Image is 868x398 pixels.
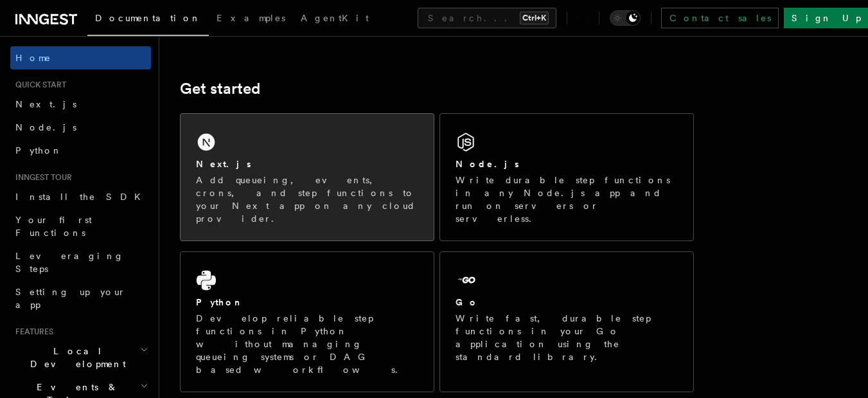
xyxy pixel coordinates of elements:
[418,8,556,28] button: Search...Ctrl+K
[10,339,151,375] button: Local Development
[87,4,209,36] a: Documentation
[95,13,201,23] span: Documentation
[520,12,549,24] kbd: Ctrl+K
[10,172,72,183] span: Inngest tour
[15,99,76,109] span: Next.js
[10,280,151,316] a: Setting up your app
[180,80,260,98] a: Get started
[217,13,285,23] span: Examples
[10,116,151,139] a: Node.js
[10,185,151,208] a: Install the SDK
[196,312,418,376] p: Develop reliable step functions in Python without managing queueing systems or DAG based workflows.
[10,327,53,337] span: Features
[10,244,151,280] a: Leveraging Steps
[10,208,151,244] a: Your first Functions
[10,93,151,116] a: Next.js
[301,13,369,23] span: AgentKit
[610,10,641,26] button: Toggle dark mode
[456,174,678,225] p: Write durable step functions in any Node.js app and run on servers or serverless.
[15,215,92,238] span: Your first Functions
[661,8,779,28] a: Contact sales
[209,4,293,35] a: Examples
[456,296,479,309] h2: Go
[10,345,140,370] span: Local Development
[180,251,434,392] a: PythonDevelop reliable step functions in Python without managing queueing systems or DAG based wo...
[439,251,694,392] a: GoWrite fast, durable step functions in your Go application using the standard library.
[15,51,51,64] span: Home
[10,80,66,90] span: Quick start
[456,158,519,170] h2: Node.js
[10,139,151,162] a: Python
[196,174,418,225] p: Add queueing, events, crons, and step functions to your Next app on any cloud provider.
[196,158,251,170] h2: Next.js
[456,312,678,363] p: Write fast, durable step functions in your Go application using the standard library.
[439,113,694,241] a: Node.jsWrite durable step functions in any Node.js app and run on servers or serverless.
[15,192,148,202] span: Install the SDK
[10,46,151,69] a: Home
[15,251,124,274] span: Leveraging Steps
[15,287,126,310] span: Setting up your app
[180,113,434,241] a: Next.jsAdd queueing, events, crons, and step functions to your Next app on any cloud provider.
[293,4,376,35] a: AgentKit
[15,122,76,132] span: Node.js
[15,145,62,156] span: Python
[196,296,244,309] h2: Python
